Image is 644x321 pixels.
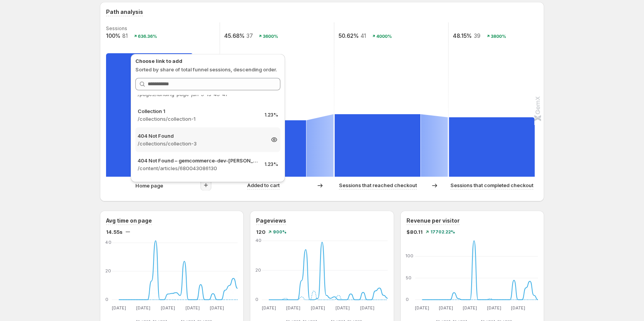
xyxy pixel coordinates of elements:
[255,267,261,273] text: 20
[406,217,460,225] h3: Revenue per visitor
[138,115,258,123] p: /collections/collection-1
[263,34,278,39] text: 3600%
[112,305,126,311] text: [DATE]
[135,57,280,65] p: Choose link to add
[450,181,533,189] p: Sessions that completed checkout
[247,181,280,189] p: Added to cart
[256,217,286,225] h3: Pageviews
[255,238,261,243] text: 40
[406,253,413,259] text: 100
[138,164,258,172] p: /content/articles/680043086130
[161,305,175,311] text: [DATE]
[360,305,374,311] text: [DATE]
[335,305,350,311] text: [DATE]
[122,32,128,39] text: 81
[474,32,480,39] text: 39
[246,32,253,39] text: 37
[339,32,359,39] text: 50.62%
[138,107,258,115] p: Collection 1
[224,32,244,39] text: 45.68%
[106,8,143,16] h3: Path analysis
[511,305,525,311] text: [DATE]
[106,228,123,236] span: 14.55s
[262,305,276,311] text: [DATE]
[265,161,278,167] p: 1.23%
[185,305,200,311] text: [DATE]
[463,305,477,311] text: [DATE]
[256,228,265,236] span: 120
[106,32,120,39] text: 100%
[415,305,429,311] text: [DATE]
[138,157,258,164] p: 404 Not Found – gemcommerce-dev-[PERSON_NAME]
[138,34,157,39] text: 636.36%
[220,120,306,177] path: Added to cart: 37
[106,217,152,225] h3: Avg time on page
[105,240,111,245] text: 40
[453,32,472,39] text: 48.15%
[406,275,411,280] text: 50
[106,25,127,31] text: Sessions
[487,305,501,311] text: [DATE]
[135,182,163,189] p: Home page
[439,305,453,311] text: [DATE]
[376,34,392,39] text: 4000%
[311,305,325,311] text: [DATE]
[136,305,150,311] text: [DATE]
[255,297,258,302] text: 0
[210,305,224,311] text: [DATE]
[105,268,111,274] text: 20
[135,66,280,73] p: Sorted by share of total funnel sessions, descending order.
[491,34,506,39] text: 3800%
[138,140,264,147] p: /collections/collection-3
[406,228,423,236] span: $80.11
[361,32,366,39] text: 41
[430,230,455,234] span: 17702.22%
[287,305,301,311] text: [DATE]
[449,117,534,177] path: Sessions that completed checkout: 39
[273,230,287,234] span: 900%
[406,297,409,302] text: 0
[138,132,264,140] p: 404 Not Found
[105,297,108,302] text: 0
[265,112,278,118] p: 1.23%
[339,181,417,189] p: Sessions that reached checkout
